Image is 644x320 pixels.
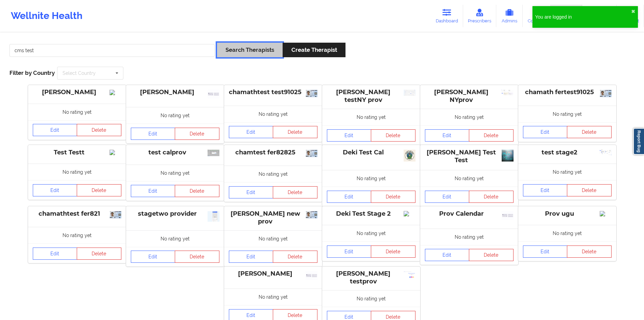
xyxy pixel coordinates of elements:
img: 7f824185-6a4c-49f2-b319-bcb57e3b1b50_idcard_placeholder_copy_10.png [306,271,317,280]
button: Delete [371,246,415,258]
div: chamath fertest91025 [523,88,612,96]
button: Create Therapist [283,43,345,57]
a: Edit [33,248,77,260]
div: [PERSON_NAME] testNY prov [327,88,415,104]
div: No rating yet [224,166,322,182]
a: Admins [496,5,523,27]
div: [PERSON_NAME] [229,270,317,278]
a: Edit [229,251,273,263]
button: Delete [567,126,612,138]
div: [PERSON_NAME] Test Test [425,149,514,164]
a: Edit [425,191,470,203]
div: chamathtest test91025 [229,88,317,96]
div: No rating yet [28,164,126,180]
div: No rating yet [126,107,224,124]
img: e8ad23b2-1b28-4728-a100-93694f26d162_uk-id-card-for-over-18s-2025.png [306,90,317,97]
a: Edit [425,129,470,142]
div: No rating yet [224,289,322,305]
button: Delete [175,185,219,197]
div: No rating yet [518,164,616,180]
img: b9413fa4-dbee-4818-b6a1-299ceb924bff_uk-id-card-for-over-18s-2025.png [110,211,121,218]
div: No rating yet [28,227,126,243]
button: Delete [273,126,317,138]
div: chamathtest fer821 [33,210,121,218]
div: No rating yet [322,109,420,125]
div: No rating yet [28,104,126,120]
img: 428acc8a-6a17-44d1-85a3-7a04d5947a9b_uk-id-card-for-over-18s-2025.png [306,211,317,218]
img: 06f8eeb2-908a-42ca-946c-ea1557f68112_Screenshot_2025-08-21_013441.png [208,211,219,221]
div: Deki Test Stage 2 [327,210,415,218]
div: [PERSON_NAME] new prov [229,210,317,226]
div: No rating yet [518,106,616,122]
div: [PERSON_NAME] NYprov [425,88,514,104]
div: No rating yet [420,229,518,245]
a: Edit [425,249,470,261]
button: Delete [77,124,121,136]
img: Image%2Fplaceholer-image.png [110,150,121,155]
a: Dashboard [431,5,463,27]
div: No rating yet [518,225,616,241]
a: Edit [33,124,77,136]
button: Delete [371,129,415,142]
a: Edit [33,184,77,196]
div: [PERSON_NAME] testprov [327,270,415,285]
div: [PERSON_NAME] [33,88,121,96]
a: Edit [131,251,175,263]
a: Edit [523,246,568,258]
img: d9358f8a-bc06-445f-8268-d2f9f4327403_uk-id-card-for-over-18s-2025.png [600,90,612,97]
div: stagetwo provider [131,210,219,218]
div: No rating yet [126,165,224,181]
div: No rating yet [322,225,420,241]
img: 4551ef21-f6eb-4fc8-ba4a-d4c31f9a2c9e_image_(11).png [502,90,514,95]
button: Delete [77,184,121,196]
a: Edit [229,186,273,198]
button: Delete [273,186,317,198]
img: 3ff83e34-c3ec-4a7f-9647-be416485ede4_idcard_placeholder_copy_10.png [208,90,219,99]
a: Edit [523,126,568,138]
button: Search Therapists [217,43,283,57]
div: No rating yet [322,170,420,187]
img: 28576bc6-4077-41d6-b18c-dd1ff481e805_idcard_placeholder_copy_10.png [502,211,514,220]
img: Image%2Fplaceholer-image.png [600,211,612,216]
div: Deki Test Cal [327,149,415,156]
button: Delete [567,184,612,196]
img: 76d7b68f-ab02-4e35-adef-7a648fe6c1c9_1138323_683.jpg [502,150,514,162]
button: Delete [175,128,219,140]
input: Search Keywords [9,44,215,57]
div: test calprov [131,149,219,156]
div: No rating yet [322,290,420,307]
div: Select Country [63,71,96,76]
a: Edit [327,129,372,142]
a: Edit [229,126,273,138]
div: chamtest fer82825 [229,149,317,156]
button: Delete [567,246,612,258]
div: test stage2 [523,149,612,156]
button: close [631,9,635,14]
div: Test Testt [33,149,121,156]
div: No rating yet [224,106,322,122]
img: 0f137ece-d606-4226-a296-2bc08ae82df1_uk-id-card-for-over-18s-2025.png [306,150,317,157]
div: No rating yet [420,109,518,125]
div: No rating yet [420,170,518,187]
a: Report Bug [633,128,644,155]
img: 5721e400-da1c-4d4f-b052-ed5705325a03_Screenshot_2025-01-22_232809.png [404,271,415,278]
div: No rating yet [224,230,322,247]
button: Delete [469,249,514,261]
img: 2e74869e-060c-4207-a07e-22e6a3218384_image_(4).png [600,150,612,155]
button: Delete [77,248,121,260]
button: Delete [273,251,317,263]
img: Image%2Fplaceholer-image.png [404,211,415,216]
img: 3a1305f7-3668-430f-b3e5-29edcfeca581_Peer_Helper_Logo.png [404,150,415,162]
a: Edit [327,246,372,258]
a: Edit [131,128,175,140]
div: [PERSON_NAME] [131,88,219,96]
a: Coaches [523,5,551,27]
div: Prov Calendar [425,210,514,218]
button: Delete [469,129,514,142]
a: Edit [523,184,568,196]
button: Delete [469,191,514,203]
div: Prov ugu [523,210,612,218]
img: a67d8bfe-a8ab-46fb-aef0-11f98c4e78a9_image.png [208,150,219,156]
img: Image%2Fplaceholer-image.png [110,90,121,95]
div: You are logged in [535,14,631,20]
